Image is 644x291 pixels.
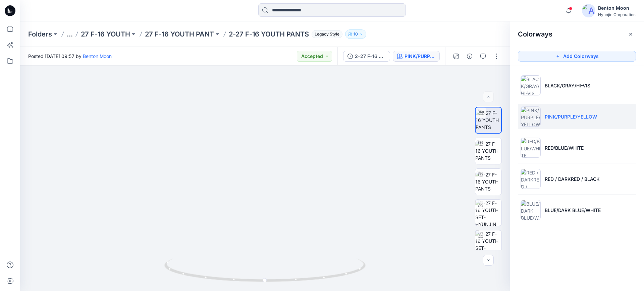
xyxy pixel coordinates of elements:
button: Legacy Style [309,29,342,39]
button: PINK/PURPLE/YELLOW [393,51,440,62]
a: 27 F-16 YOUTH PANT [145,29,214,39]
button: 2-27 F-16 YOUTH PANTS [343,51,390,62]
button: ... [67,29,73,39]
button: Add Colorways [518,51,636,62]
img: BLACK/GRAY/HI-VIS [521,75,541,95]
p: 10 [354,30,358,38]
p: BLUE/DARK BLUE/WHITE [545,207,601,214]
img: 2-27 F-16 YOUTH PANTS [475,171,501,192]
div: Hyunjin Corporation [598,12,636,17]
img: PINK/PURPLE/YELLOW [521,106,541,127]
img: 2-27 F-16 YOUTH PANTS [476,110,501,131]
button: 10 [345,29,366,39]
img: RED / DARKRED / BLACK [521,169,541,189]
img: 2-27 F-16 YOUTH SET-HYUNJIN [475,200,501,226]
p: BLACK/GRAY/HI-VIS [545,82,590,89]
img: 2-27 F-16 YOUTH SET-HYUNJIN [475,230,501,257]
p: 2-27 F-16 YOUTH PANTS [229,29,309,39]
span: Legacy Style [312,30,342,38]
button: Details [464,51,475,62]
p: RED/BLUE/WHITE [545,144,584,151]
p: RED / DARKRED / BLACK [545,175,600,183]
img: RED/BLUE/WHITE [521,138,541,158]
span: Posted [DATE] 09:57 by [28,53,112,60]
h2: Colorways [518,30,552,38]
p: PINK/PURPLE/YELLOW [545,113,597,120]
div: 2-27 F-16 YOUTH PANTS [355,53,386,60]
div: Benton Moon [598,4,636,12]
img: avatar [582,4,595,17]
div: PINK/PURPLE/YELLOW [405,53,435,60]
a: Benton Moon [83,53,112,59]
img: BLUE/DARK BLUE/WHITE [521,200,541,220]
img: 2-27 F-16 YOUTH PANTS [475,140,501,161]
a: Folders [28,29,52,39]
a: 27 F-16 YOUTH [81,29,130,39]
